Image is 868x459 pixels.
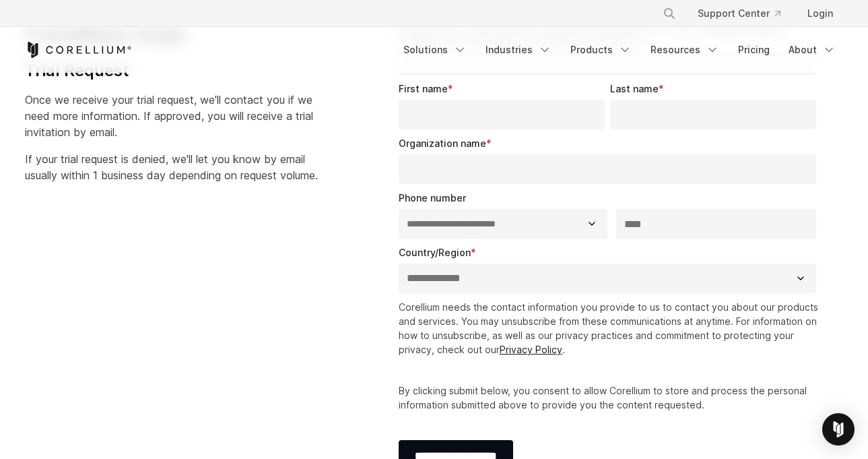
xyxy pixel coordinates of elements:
a: Corellium Home [25,42,132,58]
span: Organization name [399,137,486,149]
a: Pricing [730,38,778,62]
a: Privacy Policy [500,344,562,355]
span: Last name [610,83,659,94]
span: Once we receive your trial request, we'll contact you if we need more information. If approved, y... [25,93,313,139]
div: Open Intercom Messenger [822,413,855,446]
a: Login [797,1,844,26]
a: Support Center [687,1,791,26]
div: Navigation Menu [646,1,844,26]
p: By clicking submit below, you consent to allow Corellium to store and process the personal inform... [399,384,822,412]
span: If your trial request is denied, we'll let you know by email usually within 1 business day depend... [25,152,318,182]
span: Country/Region [399,247,471,258]
a: Products [562,38,640,62]
div: Navigation Menu [395,38,844,62]
a: Solutions [395,38,475,62]
a: Industries [477,38,560,62]
p: Corellium needs the contact information you provide to us to contact you about our products and s... [399,300,822,357]
span: Phone number [399,192,466,204]
button: Search [657,1,681,26]
span: First name [399,83,448,94]
a: About [780,38,844,62]
a: Resources [642,38,727,62]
